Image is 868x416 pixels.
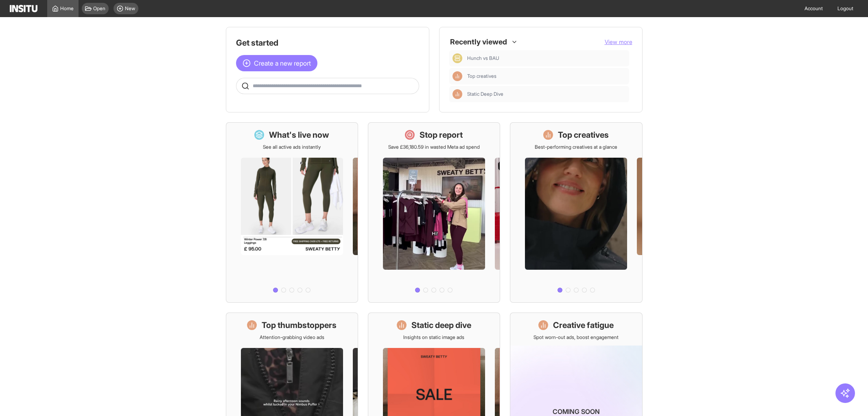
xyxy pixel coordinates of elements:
[411,319,471,331] h1: Static deep dive
[226,122,358,303] a: What's live nowSee all active ads instantly
[453,53,462,63] div: Comparison
[467,55,626,62] span: Hunch vs BAU
[10,5,37,12] img: Logo
[558,129,609,141] h1: Top creatives
[269,129,329,141] h1: What's live now
[368,122,500,303] a: Stop reportSave £36,180.59 in wasted Meta ad spend
[388,144,480,150] p: Save £36,180.59 in wasted Meta ad spend
[467,91,626,97] span: Static Deep Dive
[254,58,311,68] span: Create a new report
[535,144,617,150] p: Best-performing creatives at a glance
[467,55,499,62] span: Hunch vs BAU
[262,319,337,331] h1: Top thumbstoppers
[453,71,462,81] div: Insights
[467,73,626,79] span: Top creatives
[605,38,632,45] span: View more
[236,37,419,48] h1: Get started
[453,89,462,99] div: Insights
[510,122,642,303] a: Top creativesBest-performing creatives at a glance
[260,334,324,341] p: Attention-grabbing video ads
[605,38,632,46] button: View more
[420,129,463,141] h1: Stop report
[263,144,321,150] p: See all active ads instantly
[236,55,317,71] button: Create a new report
[125,5,135,12] span: New
[467,91,503,97] span: Static Deep Dive
[403,334,464,341] p: Insights on static image ads
[93,5,105,12] span: Open
[60,5,74,12] span: Home
[467,73,496,79] span: Top creatives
